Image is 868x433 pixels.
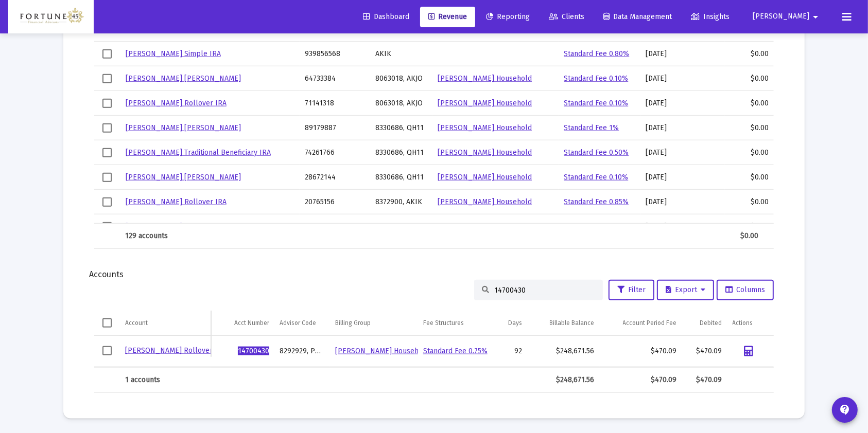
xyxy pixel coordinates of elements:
a: [PERSON_NAME] Rollover IRA [126,197,227,206]
td: Column Advisor Code [274,311,330,335]
td: Column Actions [727,311,774,335]
div: 129 accounts [125,231,291,241]
div: Days [508,319,522,327]
td: [DATE] [641,42,725,66]
a: Standard Fee 0.75% [423,347,488,355]
div: Debited [700,319,722,327]
td: 8292929, PH11 [274,336,330,367]
td: 942615029 [300,214,370,239]
td: 8330686, QH11 [370,165,432,190]
input: Search [494,286,595,295]
a: [PERSON_NAME] Household [438,197,532,206]
div: $0.00 [730,148,769,158]
div: Select all [102,318,112,328]
a: [PERSON_NAME] Household [335,347,429,355]
td: [DATE] [641,91,725,116]
span: [PERSON_NAME] [753,12,809,21]
div: Select row [102,24,112,33]
td: AKIK [370,214,432,239]
div: Select row [102,346,112,355]
button: Export [657,280,714,300]
td: Column Account [120,311,211,335]
a: [PERSON_NAME] Household [438,173,532,182]
div: Select row [102,148,112,157]
td: [DATE] [641,140,725,165]
div: $0.00 [730,74,769,84]
a: [PERSON_NAME] Rollover IRA [125,346,226,355]
td: AKIK [370,42,432,66]
td: 74261766 [300,140,370,165]
a: [PERSON_NAME] [PERSON_NAME] [126,123,241,132]
a: Dashboard [355,7,418,27]
div: $0.00 [720,231,758,241]
a: Revenue [420,7,475,27]
a: [PERSON_NAME] Household [438,148,532,157]
div: Data grid [94,311,774,393]
span: Columns [725,285,765,294]
div: $470.09 [687,375,722,385]
td: 8372900, AKIK [370,190,432,214]
mat-icon: arrow_drop_down [809,7,822,27]
div: Select row [102,99,112,108]
div: Accounts [89,269,779,280]
a: Clients [541,7,593,27]
td: [DATE] [641,165,725,190]
div: $0.00 [730,172,769,183]
a: Standard Fee 0.80% [564,49,629,58]
div: Account Period Fee [623,319,677,327]
div: Select row [102,197,112,207]
span: Insights [691,12,730,21]
div: 1 accounts [125,375,206,385]
span: Dashboard [363,12,409,21]
td: 20765156 [300,190,370,214]
td: Column Fee Structures [418,311,492,335]
a: [PERSON_NAME] IRA [126,222,196,231]
span: Data Management [603,12,672,21]
td: [DATE] [641,214,725,239]
a: [PERSON_NAME] Household [438,99,532,107]
div: Select row [102,123,112,133]
a: [PERSON_NAME] Household [438,74,532,83]
td: 8330686, QH11 [370,140,432,165]
td: Column Days [492,311,527,335]
div: Billable Balance [550,319,595,327]
a: [PERSON_NAME] Household [438,123,532,132]
td: Column Billing Group [330,311,418,335]
mat-icon: contact_support [839,404,851,416]
a: [PERSON_NAME] [PERSON_NAME] [126,74,241,83]
div: $470.09 [605,375,677,385]
td: [DATE] [641,190,725,214]
td: 28672144 [300,165,370,190]
td: Column Debited [682,311,727,335]
a: [PERSON_NAME] Traditional Beneficiary IRA [126,148,271,157]
div: Acct Number [234,319,269,327]
div: $248,671.56 [532,375,595,385]
a: Data Management [595,7,680,27]
a: Standard Fee 1% [564,123,619,132]
td: 8330686, QH11 [370,116,432,140]
div: Select row [102,222,112,231]
div: $0.00 [730,49,769,59]
td: 939856568 [300,42,370,66]
button: [PERSON_NAME] [740,6,834,27]
div: $0.00 [730,222,769,232]
button: Columns [717,280,774,300]
td: Column Acct Number [213,311,275,335]
td: 92 [492,336,527,367]
a: Reporting [478,7,538,27]
td: [DATE] [641,116,725,140]
span: Revenue [428,12,467,21]
div: Account [125,319,148,327]
td: 8063018, AKJO [370,66,432,91]
td: Column Billable Balance [527,311,600,335]
a: Insights [683,7,738,27]
span: Filter [617,285,646,294]
div: $470.09 [605,346,677,356]
td: Column Account Period Fee [600,311,682,335]
div: $0.00 [730,98,769,109]
div: $0.00 [730,123,769,133]
div: Select row [102,173,112,182]
a: Standard Fee 0.10% [564,173,628,182]
div: Billing Group [335,319,371,327]
a: [PERSON_NAME] Rollover IRA [126,99,227,107]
